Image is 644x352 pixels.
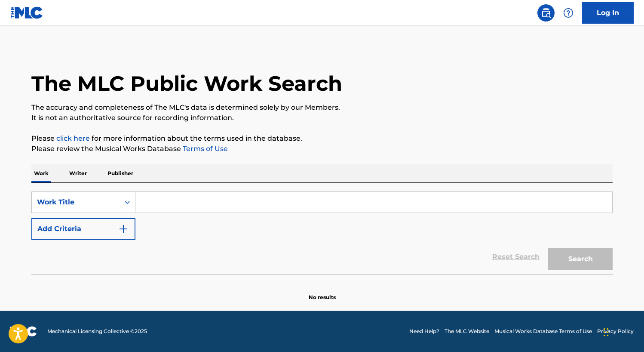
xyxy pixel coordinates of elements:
iframe: Chat Widget [601,311,644,352]
button: Add Criteria [31,218,135,240]
div: Drag [604,319,609,345]
span: Mechanical Licensing Collective © 2025 [47,327,147,335]
img: search [541,8,551,18]
p: Please review the Musical Works Database [31,144,613,154]
p: The accuracy and completeness of The MLC's data is determined solely by our Members. [31,102,613,113]
p: Please for more information about the terms used in the database. [31,133,613,144]
a: Musical Works Database Terms of Use [494,327,592,335]
h1: The MLC Public Work Search [31,71,342,96]
a: Privacy Policy [597,327,634,335]
div: Help [560,4,577,22]
a: click here [56,134,90,142]
p: It is not an authoritative source for recording information. [31,113,613,123]
img: help [563,8,573,18]
a: Terms of Use [181,145,228,153]
p: Writer [67,164,89,182]
div: Work Title [37,197,114,207]
a: Public Search [537,4,555,22]
a: Need Help? [409,327,439,335]
p: Publisher [105,164,136,182]
img: MLC Logo [10,6,43,19]
form: Search Form [31,191,613,274]
p: No results [309,283,336,301]
img: 9d2ae6d4665cec9f34b9.svg [118,224,129,234]
p: Work [31,164,51,182]
a: Log In [582,2,634,24]
a: The MLC Website [445,327,489,335]
img: logo [10,326,37,337]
